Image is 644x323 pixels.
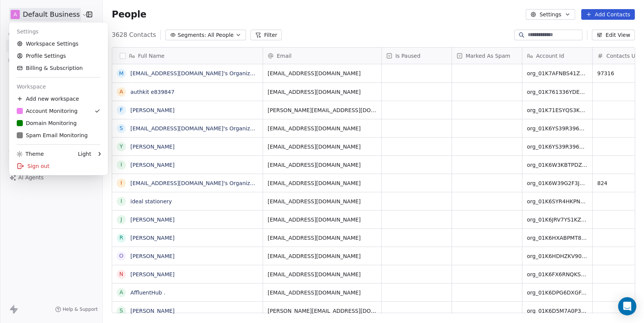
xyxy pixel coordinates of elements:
div: Settings [12,25,105,38]
div: Light [78,150,91,158]
div: Theme [17,150,44,158]
div: Domain Monitoring [17,119,77,127]
div: Add new workspace [12,93,105,105]
div: Account Monitoring [17,107,78,115]
div: Workspace [12,81,105,93]
a: Profile Settings [12,50,105,62]
div: Spam Email Monitoring [17,131,88,139]
a: Billing & Subscription [12,62,105,74]
a: Workspace Settings [12,38,105,50]
div: Sign out [12,160,105,172]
